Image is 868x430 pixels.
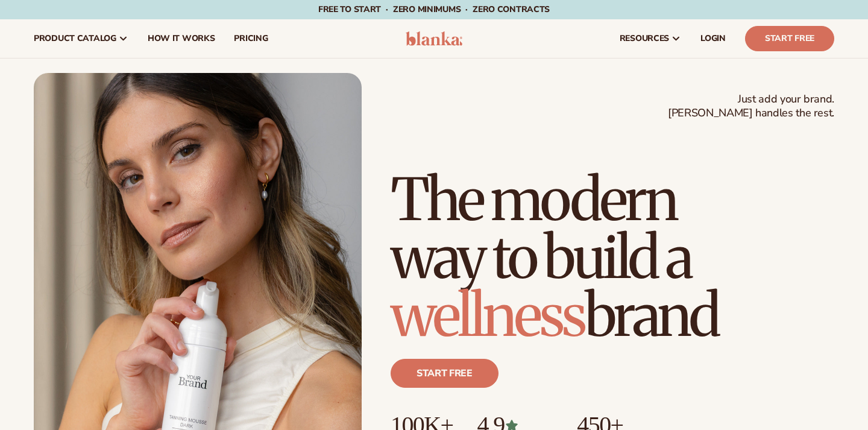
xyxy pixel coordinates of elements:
span: Just add your brand. [PERSON_NAME] handles the rest. [668,92,834,121]
a: resources [610,19,691,58]
span: product catalog [34,34,116,43]
h1: The modern way to build a brand [391,171,834,344]
a: Start free [391,359,498,388]
a: pricing [224,19,277,58]
span: LOGIN [700,34,726,43]
a: Start Free [745,26,834,51]
span: pricing [234,34,268,43]
span: How It Works [148,34,215,43]
a: How It Works [138,19,225,58]
span: wellness [391,279,585,352]
span: Free to start · ZERO minimums · ZERO contracts [318,4,550,15]
img: logo [406,31,463,46]
span: resources [620,34,669,43]
a: product catalog [24,19,138,58]
a: LOGIN [691,19,735,58]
